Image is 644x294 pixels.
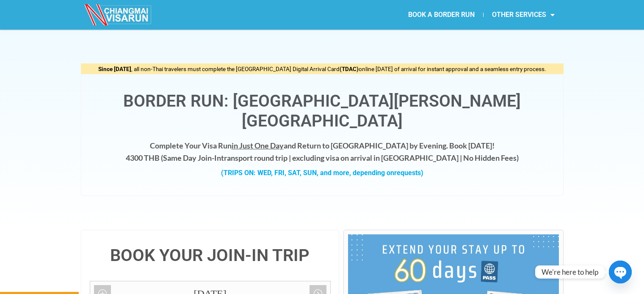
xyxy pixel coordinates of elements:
[394,169,423,177] span: requests)
[484,5,563,25] a: OTHER SERVICES
[90,140,555,164] h4: Complete Your Visa Run and Return to [GEOGRAPHIC_DATA] by Evening. Book [DATE]! 4300 THB ( transp...
[90,91,555,131] h1: Border Run: [GEOGRAPHIC_DATA][PERSON_NAME][GEOGRAPHIC_DATA]
[322,5,563,25] nav: Menu
[163,153,221,162] strong: Same Day Join-In
[98,66,131,72] strong: Since [DATE]
[340,66,359,72] strong: (TDAC)
[98,66,546,72] span: , all non-Thai travelers must complete the [GEOGRAPHIC_DATA] Digital Arrival Card online [DATE] o...
[400,5,483,25] a: BOOK A BORDER RUN
[221,169,423,177] strong: (TRIPS ON: WED, FRI, SAT, SUN, and more, depending on
[232,141,284,150] span: in Just One Day
[90,247,331,264] h4: BOOK YOUR JOIN-IN TRIP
